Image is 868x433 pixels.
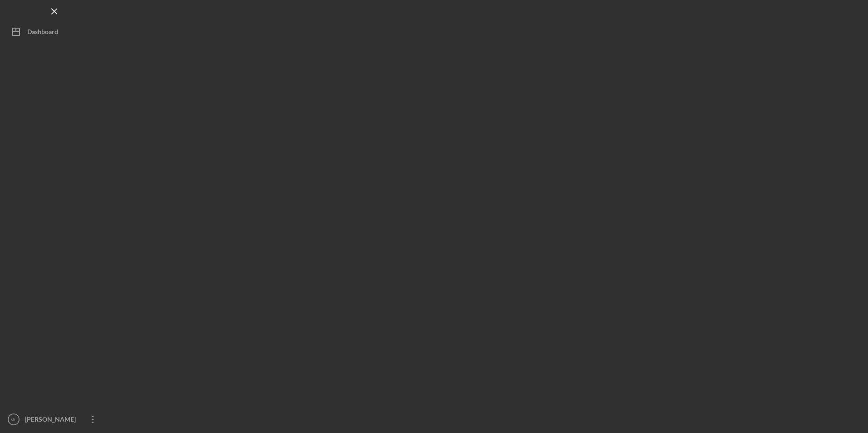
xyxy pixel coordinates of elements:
[27,23,58,43] div: Dashboard
[5,410,104,428] button: ML[PERSON_NAME]
[23,410,82,431] div: [PERSON_NAME]
[10,417,17,422] text: ML
[5,23,104,41] button: Dashboard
